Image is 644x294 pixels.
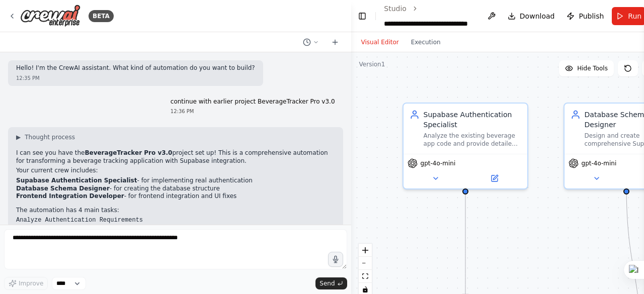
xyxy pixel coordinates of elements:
[424,132,521,148] div: Analyze the existing beverage app code and provide detailed implementation guidance for integrati...
[466,172,523,184] button: Open in side panel
[16,185,110,192] strong: Database Schema Designer
[405,36,447,48] button: Execution
[16,167,335,175] p: Your current crew includes:
[579,11,604,21] span: Publish
[171,108,335,115] div: 12:36 PM
[520,11,555,21] span: Download
[16,177,137,184] strong: Supabase Authentication Specialist
[16,192,335,201] li: - for frontend integration and UI fixes
[171,98,335,106] p: continue with earlier project BeverageTracker Pro v3.0
[85,149,172,156] strong: BeverageTracker Pro v3.0
[89,10,114,22] div: BETA
[355,36,405,48] button: Visual Editor
[319,279,335,287] span: Send
[628,11,641,21] span: Run
[384,4,475,29] nav: breadcrumb
[16,149,335,165] p: I can see you have the project set up! This is a comprehensive automation for transforming a beve...
[559,60,614,76] button: Hide Tools
[577,64,608,72] span: Hide Tools
[16,207,335,215] p: The automation has 4 main tasks:
[16,74,255,82] div: 12:35 PM
[359,60,385,68] div: Version 1
[4,277,48,290] button: Improve
[16,177,335,185] li: - for implementing real authentication
[16,64,255,72] p: Hello! I'm the CrewAI assistant. What kind of automation do you want to build?
[582,159,617,167] span: gpt-4o-mini
[359,257,372,270] button: zoom out
[16,217,143,224] code: Analyze Authentication Requirements
[16,185,335,193] li: - for creating the database structure
[421,159,456,167] span: gpt-4o-mini
[16,133,21,141] span: ▶
[16,133,75,141] button: ▶Thought process
[359,270,372,283] button: fit view
[19,279,43,287] span: Improve
[328,252,343,267] button: Click to speak your automation idea
[299,36,323,48] button: Switch to previous chat
[327,36,343,48] button: Start a new chat
[315,277,347,289] button: Send
[20,5,80,27] img: Logo
[384,5,407,13] a: Studio
[403,103,528,189] div: Supabase Authentication SpecialistAnalyze the existing beverage app code and provide detailed imp...
[424,110,521,130] div: Supabase Authentication Specialist
[562,7,608,25] button: Publish
[25,133,75,141] span: Thought process
[16,192,124,200] strong: Frontend Integration Developer
[504,7,559,25] button: Download
[357,9,368,23] button: Hide left sidebar
[359,244,372,257] button: zoom in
